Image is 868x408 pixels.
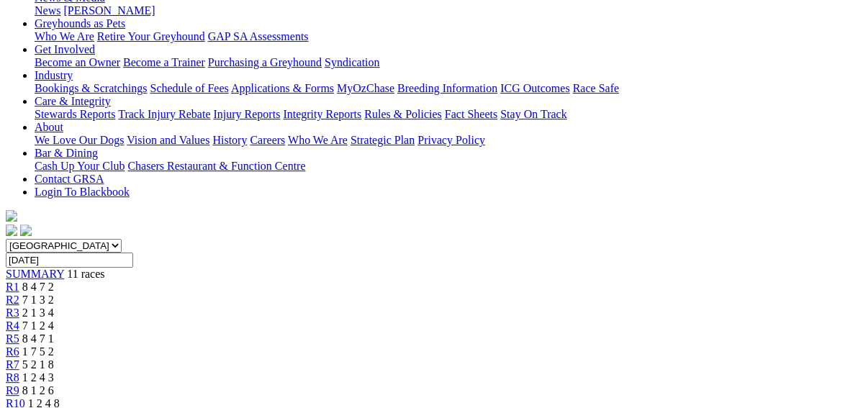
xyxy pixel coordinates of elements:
[6,268,64,280] a: SUMMARY
[123,56,205,68] a: Become a Trainer
[6,210,17,222] img: logo-grsa-white.png
[6,384,19,396] a: R9
[22,371,54,384] span: 1 2 4 3
[22,345,54,358] span: 1 7 5 2
[6,294,19,306] a: R2
[6,319,19,332] a: R4
[500,82,569,94] a: ICG Outcomes
[6,281,19,293] a: R1
[22,384,54,396] span: 8 1 2 6
[6,345,19,358] a: R6
[127,160,305,172] a: Chasers Restaurant & Function Centre
[572,82,618,94] a: Race Safe
[250,134,285,146] a: Careers
[6,307,19,319] a: R3
[417,134,485,146] a: Privacy Policy
[35,30,862,43] div: Greyhounds as Pets
[35,186,130,198] a: Login To Blackbook
[150,82,228,94] a: Schedule of Fees
[364,108,442,120] a: Rules & Policies
[35,121,63,133] a: About
[212,134,247,146] a: History
[22,294,54,306] span: 7 1 3 2
[35,56,120,68] a: Become an Owner
[35,173,104,185] a: Contact GRSA
[208,56,322,68] a: Purchasing a Greyhound
[35,4,862,17] div: News & Media
[20,225,32,236] img: twitter.svg
[22,307,54,319] span: 2 1 3 4
[35,30,94,42] a: Who We Are
[22,281,54,293] span: 8 4 7 2
[208,30,309,42] a: GAP SA Assessments
[6,253,133,268] input: Select date
[35,56,862,69] div: Get Involved
[35,108,862,121] div: Care & Integrity
[35,43,95,55] a: Get Involved
[35,82,147,94] a: Bookings & Scratchings
[337,82,394,94] a: MyOzChase
[22,319,54,332] span: 7 1 2 4
[35,160,125,172] a: Cash Up Your Club
[127,134,209,146] a: Vision and Values
[118,108,210,120] a: Track Injury Rebate
[6,332,19,345] a: R5
[35,134,862,147] div: About
[6,371,19,384] a: R8
[67,268,104,280] span: 11 races
[97,30,205,42] a: Retire Your Greyhound
[35,17,125,30] a: Greyhounds as Pets
[351,134,415,146] a: Strategic Plan
[35,134,124,146] a: We Love Our Dogs
[6,358,19,371] a: R7
[283,108,361,120] a: Integrity Reports
[35,69,73,81] a: Industry
[35,82,862,95] div: Industry
[35,147,98,159] a: Bar & Dining
[35,108,115,120] a: Stewards Reports
[63,4,155,17] a: [PERSON_NAME]
[22,332,54,345] span: 8 4 7 1
[35,4,60,17] a: News
[22,358,54,371] span: 5 2 1 8
[325,56,379,68] a: Syndication
[288,134,348,146] a: Who We Are
[35,95,111,107] a: Care & Integrity
[6,225,17,236] img: facebook.svg
[445,108,497,120] a: Fact Sheets
[231,82,334,94] a: Applications & Forms
[397,82,497,94] a: Breeding Information
[213,108,280,120] a: Injury Reports
[35,160,862,173] div: Bar & Dining
[500,108,566,120] a: Stay On Track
